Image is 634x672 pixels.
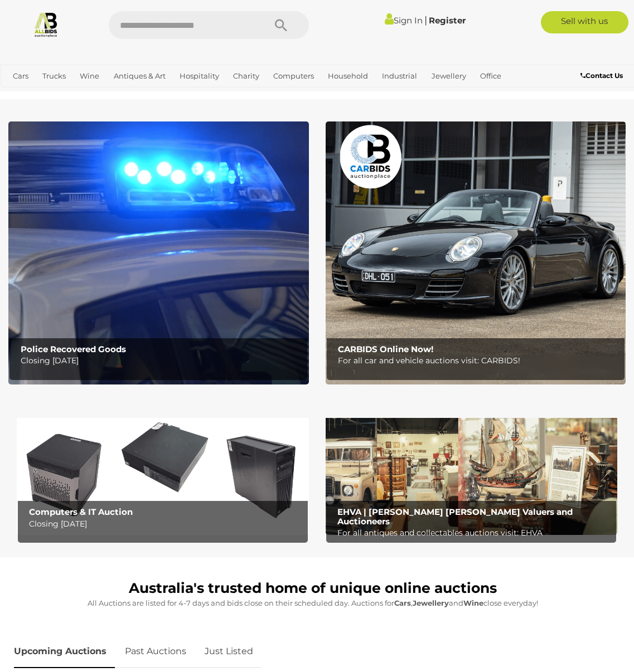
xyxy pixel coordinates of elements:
[29,507,133,517] b: Computers & IT Auction
[117,635,195,668] a: Past Auctions
[38,67,70,85] a: Trucks
[323,67,372,85] a: Household
[175,67,224,85] a: Hospitality
[109,67,170,85] a: Antiques & Art
[476,67,506,85] a: Office
[337,507,573,527] b: EHVA | [PERSON_NAME] [PERSON_NAME] Valuers and Auctioneers
[45,85,133,104] a: [GEOGRAPHIC_DATA]
[29,517,302,531] p: Closing [DATE]
[429,15,466,26] a: Register
[229,67,264,85] a: Charity
[33,11,59,37] img: Allbids.com.au
[394,598,411,607] strong: Cars
[338,344,433,354] b: CARBIDS Online Now!
[17,407,309,534] img: Computers & IT Auction
[14,597,612,610] p: All Auctions are listed for 4-7 days and bids close on their scheduled day. Auctions for , and cl...
[14,581,612,596] h1: Australia's trusted home of unique online auctions
[424,14,427,26] span: |
[8,121,309,384] a: Police Recovered Goods Police Recovered Goods Closing [DATE]
[427,67,471,85] a: Jewellery
[580,70,626,82] a: Contact Us
[8,121,309,384] img: Police Recovered Goods
[8,85,40,104] a: Sports
[338,354,619,368] p: For all car and vehicle auctions visit: CARBIDS!
[196,635,262,668] a: Just Listed
[21,344,126,354] b: Police Recovered Goods
[385,15,423,26] a: Sign In
[14,635,115,668] a: Upcoming Auctions
[413,598,449,607] strong: Jewellery
[378,67,422,85] a: Industrial
[326,407,618,535] a: EHVA | Evans Hastings Valuers and Auctioneers EHVA | [PERSON_NAME] [PERSON_NAME] Valuers and Auct...
[541,11,628,33] a: Sell with us
[337,526,611,540] p: For all antiques and collectables auctions visit: EHVA
[17,407,309,534] a: Computers & IT Auction Computers & IT Auction Closing [DATE]
[269,67,318,85] a: Computers
[326,121,626,384] a: CARBIDS Online Now! CARBIDS Online Now! For all car and vehicle auctions visit: CARBIDS!
[75,67,104,85] a: Wine
[21,354,302,368] p: Closing [DATE]
[8,67,33,85] a: Cars
[326,407,618,535] img: EHVA | Evans Hastings Valuers and Auctioneers
[463,598,483,607] strong: Wine
[253,11,309,39] button: Search
[580,71,623,80] b: Contact Us
[326,121,626,384] img: CARBIDS Online Now!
